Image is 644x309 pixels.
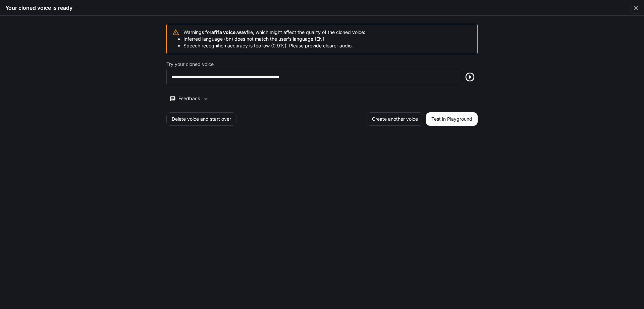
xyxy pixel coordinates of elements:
[426,112,478,126] button: Test in Playground
[166,62,214,67] p: Try your cloned voice
[183,36,365,42] li: Inferred language (bn) does not match the user's language (EN).
[183,42,365,49] li: Speech recognition accuracy is too low (0.9%). Please provide clearer audio.
[367,112,423,126] button: Create another voice
[166,93,212,104] button: Feedback
[5,4,72,11] h5: Your cloned voice is ready
[211,29,247,35] b: afifa voice.wav
[166,112,236,126] button: Delete voice and start over
[183,26,365,52] div: Warnings for file, which might affect the quality of the cloned voice:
